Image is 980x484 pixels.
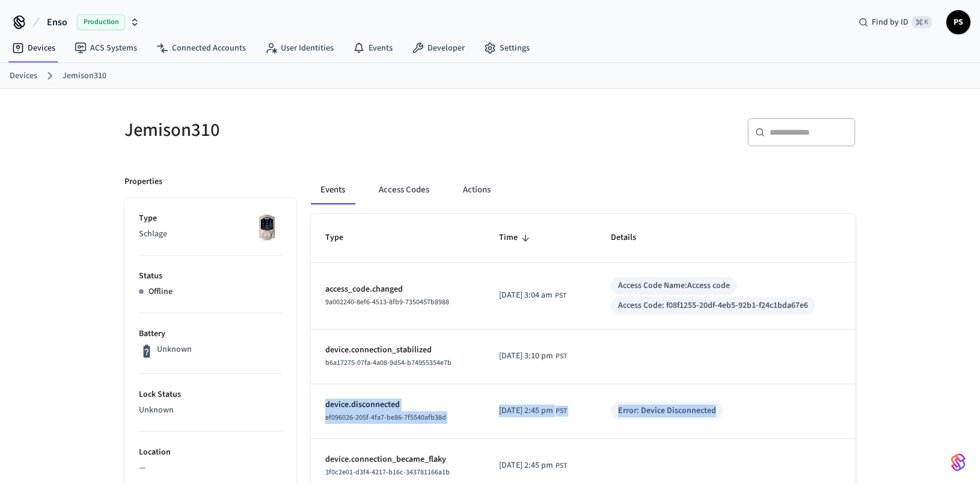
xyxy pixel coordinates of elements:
span: [DATE] 3:10 pm [499,350,553,363]
p: Status [139,270,282,283]
span: Find by ID [872,16,908,28]
span: 9a002240-8ef6-4513-8fb9-7350457b8988 [325,297,449,307]
span: PST [556,351,567,362]
a: Connected Accounts [147,37,256,59]
button: Actions [453,176,500,204]
a: ACS Systems [65,37,147,59]
button: Events [311,176,355,204]
p: Schlage [139,228,282,240]
span: ef096026-205f-4fa7-be86-7f5540afb38d [325,412,446,423]
p: — [139,462,282,474]
div: Asia/Manila [499,459,567,472]
p: Unknown [139,404,282,417]
span: PS [948,11,969,33]
p: Offline [149,286,173,298]
div: Access Code Name: Access code [618,280,730,292]
span: [DATE] 2:45 pm [499,459,553,472]
span: Time [499,228,533,247]
p: Location [139,446,282,459]
p: device.disconnected [325,399,470,411]
p: Properties [124,176,162,188]
p: access_code.changed [325,283,470,296]
div: Access Code: f08f1255-20df-4eb5-92b1-f24c1bda67e6 [618,299,808,312]
div: Asia/Manila [499,405,567,417]
h5: Jemison310 [124,118,483,142]
div: Error: Device Disconnected [618,405,716,417]
img: SeamLogoGradient.69752ec5.svg [951,453,966,472]
a: User Identities [256,37,343,59]
span: Production [77,14,125,30]
div: Asia/Manila [499,289,566,302]
span: Details [611,228,652,247]
span: PST [556,461,567,471]
button: PS [946,10,970,34]
a: Events [343,37,402,59]
span: [DATE] 2:45 pm [499,405,553,417]
a: Devices [2,37,65,59]
span: PST [555,290,566,301]
span: Type [325,228,359,247]
p: device.connection_became_flaky [325,453,470,466]
span: b6a17275-07fa-4a08-9d54-b74955354e7b [325,358,452,368]
div: ant example [311,176,856,204]
a: Settings [474,37,539,59]
a: Devices [10,70,37,82]
span: 3f0c2e01-d3f4-4217-b16c-343781166a1b [325,467,450,477]
span: [DATE] 3:04 am [499,289,553,302]
span: ⌘ K [912,16,932,28]
div: Asia/Manila [499,350,567,363]
p: Unknown [157,343,192,356]
img: Schlage Sense Smart Deadbolt with Camelot Trim, Front [252,212,282,242]
p: device.connection_stabilized [325,344,470,357]
button: Access Codes [369,176,439,204]
div: Find by ID⌘ K [849,11,942,33]
a: Jemison310 [63,70,106,82]
p: Type [139,212,282,225]
p: Lock Status [139,388,282,401]
p: Battery [139,328,282,340]
a: Developer [402,37,474,59]
span: Enso [47,15,67,29]
span: PST [556,406,567,417]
